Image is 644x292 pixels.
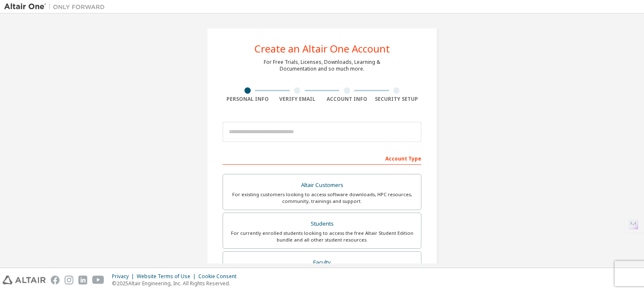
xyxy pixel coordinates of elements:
[228,218,416,230] div: Students
[264,59,380,72] div: For Free Trials, Licenses, Downloads, Learning & Documentation and so much more.
[78,276,87,284] img: linkedin.svg
[51,276,60,284] img: facebook.svg
[273,96,322,103] div: Verify Email
[198,273,241,280] div: Cookie Consent
[228,230,416,243] div: For currently enrolled students looking to access the free Altair Student Edition bundle and all ...
[228,191,416,205] div: For existing customers looking to access software downloads, HPC resources, community, trainings ...
[137,273,198,280] div: Website Terms of Use
[372,96,422,103] div: Security Setup
[4,3,109,11] img: Altair One
[223,96,273,103] div: Personal Info
[228,179,416,191] div: Altair Customers
[92,276,104,284] img: youtube.svg
[112,273,137,280] div: Privacy
[223,151,421,165] div: Account Type
[3,276,46,284] img: altair_logo.svg
[65,276,73,284] img: instagram.svg
[254,44,390,54] div: Create an Altair One Account
[112,280,241,287] p: © 2025 Altair Engineering, Inc. All Rights Reserved.
[322,96,372,103] div: Account Info
[228,257,416,268] div: Faculty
